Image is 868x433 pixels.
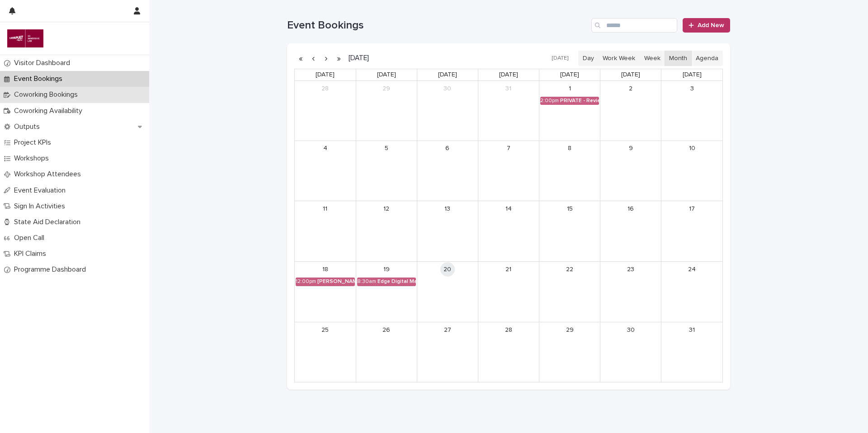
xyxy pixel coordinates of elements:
[356,141,417,201] td: August 5, 2025
[345,55,369,61] h2: [DATE]
[691,51,723,66] button: Agenda
[539,81,600,141] td: August 1, 2025
[598,51,640,66] button: Work Week
[295,262,356,322] td: August 18, 2025
[317,278,355,285] div: [PERSON_NAME] Square Innovation Workshop
[10,202,72,211] p: Sign In Activities
[661,81,722,141] td: August 3, 2025
[295,81,356,141] td: July 28, 2025
[562,81,577,96] a: August 1, 2025
[501,262,516,277] a: August 21, 2025
[10,75,70,83] p: Event Bookings
[440,323,455,337] a: August 27, 2025
[318,262,332,277] a: August 18, 2025
[356,262,417,322] td: August 19, 2025
[314,69,336,80] a: Monday
[356,201,417,262] td: August 12, 2025
[357,278,376,285] div: 8:30am
[295,141,356,201] td: August 4, 2025
[375,69,398,80] a: Tuesday
[10,107,90,115] p: Coworking Availability
[10,234,52,242] p: Open Call
[685,202,699,216] a: August 17, 2025
[318,323,332,337] a: August 25, 2025
[661,141,722,201] td: August 10, 2025
[379,141,394,156] a: August 5, 2025
[10,218,88,226] p: State Aid Declaration
[639,51,665,66] button: Week
[10,90,85,99] p: Coworking Bookings
[683,18,730,33] a: Add New
[379,81,394,96] a: July 29, 2025
[478,141,539,201] td: August 7, 2025
[7,29,43,47] img: i9DvXJckRTuEzCqe7wSy
[501,141,516,156] a: August 7, 2025
[501,323,516,337] a: August 28, 2025
[665,51,692,66] button: Month
[539,141,600,201] td: August 8, 2025
[497,69,520,80] a: Thursday
[600,262,661,322] td: August 23, 2025
[685,141,699,156] a: August 10, 2025
[10,170,88,179] p: Workshop Attendees
[478,262,539,322] td: August 21, 2025
[436,69,459,80] a: Wednesday
[379,262,394,277] a: August 19, 2025
[10,186,73,195] p: Event Evaluation
[295,201,356,262] td: August 11, 2025
[478,81,539,141] td: July 31, 2025
[600,81,661,141] td: August 2, 2025
[562,262,577,277] a: August 22, 2025
[296,278,316,285] div: 12:00pm
[478,201,539,262] td: August 14, 2025
[318,202,332,216] a: August 11, 2025
[560,98,599,104] div: PRIVATE - Review Digital Inclusion Fund Applications
[540,98,559,104] div: 2:00pm
[307,51,320,66] button: Previous month
[685,323,699,337] a: August 31, 2025
[558,69,581,80] a: Friday
[562,141,577,156] a: August 8, 2025
[417,322,478,382] td: August 27, 2025
[547,52,573,65] button: [DATE]
[417,201,478,262] td: August 13, 2025
[600,201,661,262] td: August 16, 2025
[478,322,539,382] td: August 28, 2025
[417,262,478,322] td: August 20, 2025
[379,323,394,337] a: August 26, 2025
[591,18,677,33] input: Search
[440,81,455,96] a: July 30, 2025
[623,262,638,277] a: August 23, 2025
[685,81,699,96] a: August 3, 2025
[318,141,332,156] a: August 4, 2025
[600,141,661,201] td: August 9, 2025
[10,265,93,274] p: Programme Dashboard
[295,322,356,382] td: August 25, 2025
[356,322,417,382] td: August 26, 2025
[320,51,332,66] button: Next month
[681,69,703,80] a: Sunday
[539,201,600,262] td: August 15, 2025
[10,249,53,258] p: KPI Claims
[294,51,307,66] button: Previous year
[623,81,638,96] a: August 2, 2025
[623,202,638,216] a: August 16, 2025
[440,202,455,216] a: August 13, 2025
[698,22,724,28] span: Add New
[501,81,516,96] a: July 31, 2025
[661,201,722,262] td: August 17, 2025
[661,322,722,382] td: August 31, 2025
[685,262,699,277] a: August 24, 2025
[10,138,58,147] p: Project KPIs
[10,59,77,67] p: Visitor Dashboard
[440,262,455,277] a: August 20, 2025
[623,323,638,337] a: August 30, 2025
[332,51,345,66] button: Next year
[539,262,600,322] td: August 22, 2025
[440,141,455,156] a: August 6, 2025
[600,322,661,382] td: August 30, 2025
[623,141,638,156] a: August 9, 2025
[578,51,599,66] button: Day
[318,81,332,96] a: July 28, 2025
